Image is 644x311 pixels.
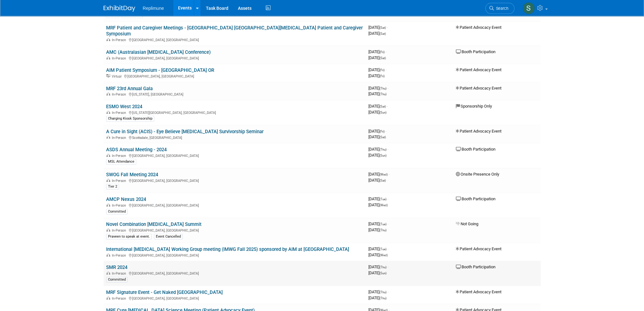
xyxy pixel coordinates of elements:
[387,86,388,90] span: -
[456,289,501,294] span: Patient Advocacy Event
[106,264,127,270] a: SMR 2024
[368,196,388,201] span: [DATE]
[379,265,386,269] span: (Thu)
[368,55,386,60] span: [DATE]
[379,105,386,108] span: (Sat)
[456,25,501,30] span: Patient Advocacy Event
[106,184,119,190] div: Tier 2
[106,74,110,78] img: Virtual Event
[368,289,388,294] span: [DATE]
[387,289,388,294] span: -
[379,32,386,35] span: (Sat)
[379,247,386,251] span: (Tue)
[368,134,386,139] span: [DATE]
[387,246,388,251] span: -
[106,154,110,157] img: In-Person Event
[368,295,386,300] span: [DATE]
[523,2,535,14] img: Suneel Kudaravalli
[368,252,388,257] span: [DATE]
[387,196,388,201] span: -
[368,264,388,269] span: [DATE]
[456,147,495,152] span: Booth Participation
[106,202,363,208] div: [GEOGRAPHIC_DATA], [GEOGRAPHIC_DATA]
[106,179,110,182] img: In-Person Event
[106,159,136,165] div: MSL Attendance
[112,136,128,140] span: In-Person
[112,154,128,158] span: In-Person
[112,271,128,276] span: In-Person
[112,74,123,78] span: Virtual
[106,153,363,158] div: [GEOGRAPHIC_DATA], [GEOGRAPHIC_DATA]
[368,129,386,134] span: [DATE]
[112,111,128,115] span: In-Person
[112,203,128,208] span: In-Person
[456,129,501,134] span: Patient Advocacy Event
[112,296,128,301] span: In-Person
[106,92,110,96] img: In-Person Event
[106,110,363,115] div: [US_STATE][GEOGRAPHIC_DATA], [GEOGRAPHIC_DATA]
[379,228,386,232] span: (Thu)
[106,147,167,152] a: ASDS Annual Meeting - 2024
[104,5,135,12] img: ExhibitDay
[368,271,386,275] span: [DATE]
[112,179,128,183] span: In-Person
[379,271,386,275] span: (Sun)
[389,172,390,177] span: -
[368,31,386,36] span: [DATE]
[456,246,501,251] span: Patient Advocacy Event
[106,67,214,73] a: AIM Patient Symposium - [GEOGRAPHIC_DATA] OR
[106,86,153,91] a: MRF 23rd Annual Gala
[368,178,386,183] span: [DATE]
[106,203,110,207] img: In-Person Event
[456,196,495,201] span: Booth Participation
[379,203,388,207] span: (Wed)
[106,172,158,177] a: SWOG Fall Meeting 2024
[379,50,385,54] span: (Fri)
[106,135,363,140] div: Scottsdale, [GEOGRAPHIC_DATA]
[112,38,128,42] span: In-Person
[379,135,386,139] span: (Sat)
[106,253,110,257] img: In-Person Event
[456,67,501,72] span: Patient Advocacy Event
[106,129,264,134] a: A Cure in Sight (ACIS) - Eye Believe [MEDICAL_DATA] Survivorship Seminar
[387,104,388,109] span: -
[379,154,386,157] span: (Sun)
[387,264,388,269] span: -
[387,221,388,226] span: -
[106,37,363,42] div: [GEOGRAPHIC_DATA], [GEOGRAPHIC_DATA]
[456,221,478,226] span: Not Going
[106,38,110,41] img: In-Person Event
[387,25,388,30] span: -
[368,110,386,115] span: [DATE]
[368,67,386,72] span: [DATE]
[379,92,386,96] span: (Thu)
[106,277,128,283] div: Committed
[106,271,110,275] img: In-Person Event
[106,136,110,139] img: In-Person Event
[379,197,386,201] span: (Tue)
[386,49,386,54] span: -
[106,91,363,96] div: [US_STATE], [GEOGRAPHIC_DATA]
[456,49,495,54] span: Booth Participation
[106,209,128,215] div: Committed
[106,73,363,78] div: [GEOGRAPHIC_DATA], [GEOGRAPHIC_DATA]
[379,179,386,182] span: (Sat)
[379,56,386,60] span: (Sat)
[368,73,385,78] span: [DATE]
[379,68,385,72] span: (Fri)
[106,55,363,60] div: [GEOGRAPHIC_DATA], [GEOGRAPHIC_DATA]
[106,116,154,121] div: Charging Kiosk Sponsorship
[368,202,388,207] span: [DATE]
[379,74,385,78] span: (Fri)
[106,295,363,301] div: [GEOGRAPHIC_DATA], [GEOGRAPHIC_DATA]
[379,253,388,257] span: (Wed)
[456,172,499,177] span: Onsite Presence Only
[106,56,110,59] img: In-Person Event
[456,104,492,109] span: Sponsorship Only
[106,111,110,114] img: In-Person Event
[379,222,386,226] span: (Tue)
[106,178,363,183] div: [GEOGRAPHIC_DATA], [GEOGRAPHIC_DATA]
[106,246,349,252] a: International [MEDICAL_DATA] Working Group meeting (IMWG Fall 2025) sponsored by AIM at [GEOGRAPH...
[368,227,386,232] span: [DATE]
[106,221,201,227] a: Novel Combination [MEDICAL_DATA] Summit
